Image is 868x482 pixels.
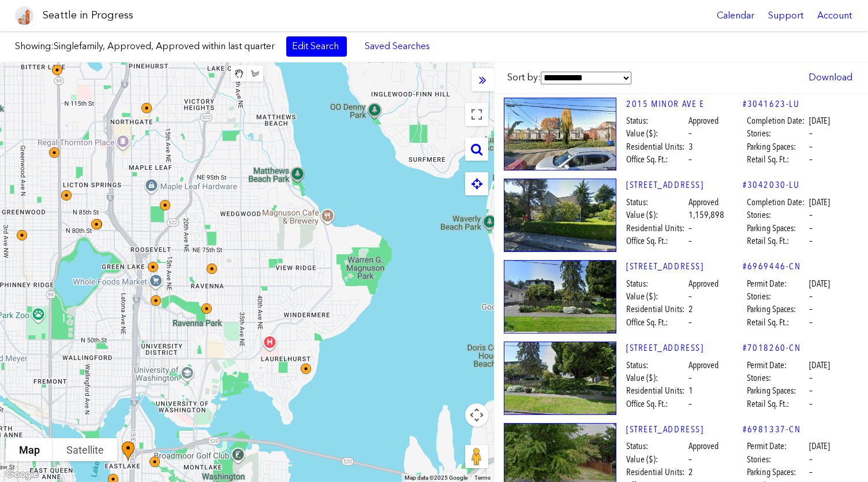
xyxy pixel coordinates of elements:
[747,303,807,316] span: Parking Spaces:
[747,196,807,209] span: Completion Date:
[504,179,616,252] img: 5217_NE_43RD_ST_SEATTLE.jpg
[689,290,692,303] span: –
[504,98,616,171] img: 2015_MINOR_AVE_E_SEATTLE.jpg
[626,453,687,466] span: Value ($):
[626,209,687,221] span: Value ($):
[689,114,719,127] span: Approved
[747,235,807,247] span: Retail Sq. Ft.:
[3,467,41,482] a: Open this area in Google Maps (opens a new window)
[626,398,687,410] span: Office Sq. Ft.:
[689,372,692,384] span: –
[689,384,693,397] span: 1
[689,316,692,329] span: –
[626,466,687,479] span: Residential Units:
[803,68,858,87] a: Download
[626,316,687,329] span: Office Sq. Ft.:
[626,372,687,384] span: Value ($):
[747,359,807,372] span: Permit Date:
[474,474,491,481] a: Terms
[809,453,813,466] span: –
[358,36,436,56] a: Saved Searches
[626,114,687,127] span: Status:
[809,277,830,290] span: [DATE]
[247,65,263,81] button: Draw a shape
[809,235,813,247] span: –
[465,103,488,126] button: Toggle fullscreen view
[465,445,488,468] button: Drag Pegman onto the map to open Street View
[626,277,687,290] span: Status:
[689,235,692,247] span: –
[15,6,33,25] img: favicon-96x96.png
[43,8,133,23] h1: Seattle in Progress
[809,196,830,209] span: [DATE]
[747,372,807,384] span: Stories:
[231,65,247,81] button: Stop drawing
[689,303,693,316] span: 2
[689,398,692,410] span: –
[465,403,488,427] button: Map camera controls
[504,260,616,333] img: 8045_MERIDIAN_AVE_N_SEATTLE.jpg
[626,127,687,140] span: Value ($):
[809,384,813,397] span: –
[747,114,807,127] span: Completion Date:
[743,260,801,273] a: #6969446-CN
[809,127,813,140] span: –
[747,316,807,329] span: Retail Sq. Ft.:
[689,196,719,209] span: Approved
[747,384,807,397] span: Parking Spaces:
[541,72,631,84] select: Sort by:
[809,316,813,329] span: –
[626,140,687,153] span: Residential Units:
[743,342,801,354] a: #7018260-CN
[689,277,719,290] span: Approved
[626,260,743,273] a: [STREET_ADDRESS]
[626,179,743,191] a: [STREET_ADDRESS]
[747,290,807,303] span: Stories:
[54,40,275,51] span: Singlefamily, Approved, Approved within last quarter
[3,467,41,482] img: Google
[689,440,719,453] span: Approved
[809,359,830,372] span: [DATE]
[286,36,347,56] a: Edit Search
[747,277,807,290] span: Permit Date:
[809,466,813,479] span: –
[747,140,807,153] span: Parking Spaces:
[626,196,687,209] span: Status:
[6,438,53,461] button: Show street map
[743,98,800,110] a: #3041623-LU
[626,384,687,397] span: Residential Units:
[689,153,692,166] span: –
[743,179,800,191] a: #3042030-LU
[626,290,687,303] span: Value ($):
[689,140,693,153] span: 3
[689,222,692,235] span: –
[689,453,692,466] span: –
[53,438,117,461] button: Show satellite imagery
[747,209,807,221] span: Stories:
[809,440,830,453] span: [DATE]
[747,222,807,235] span: Parking Spaces:
[626,342,743,354] a: [STREET_ADDRESS]
[747,440,807,453] span: Permit Date:
[689,466,693,479] span: 2
[809,114,830,127] span: [DATE]
[809,209,813,221] span: –
[747,453,807,466] span: Stories:
[809,398,813,410] span: –
[626,359,687,372] span: Status:
[809,303,813,316] span: –
[504,342,616,415] img: 8047_MERIDIAN_AVE_N_SEATTLE.jpg
[809,372,813,384] span: –
[626,440,687,453] span: Status:
[809,222,813,235] span: –
[626,98,743,110] a: 2015 MINOR AVE E
[405,474,467,481] span: Map data ©2025 Google
[626,235,687,247] span: Office Sq. Ft.:
[809,140,813,153] span: –
[626,303,687,316] span: Residential Units:
[743,423,801,436] a: #6981337-CN
[689,359,719,372] span: Approved
[689,127,692,140] span: –
[747,398,807,410] span: Retail Sq. Ft.:
[507,71,631,84] label: Sort by:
